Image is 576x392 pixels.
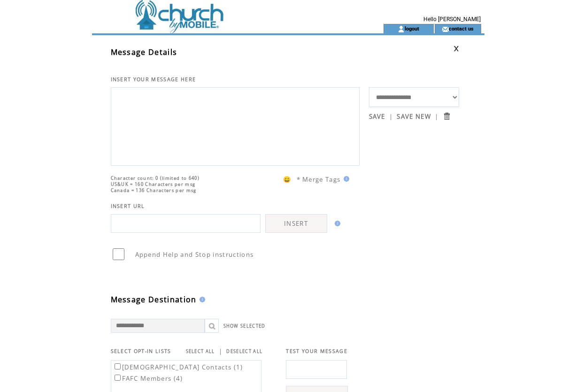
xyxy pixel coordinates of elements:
img: contact_us_icon.gif [442,25,449,33]
span: | [435,112,438,121]
span: 😀 [283,175,292,184]
span: Append Help and Stop instructions [135,250,254,259]
span: Character count: 0 (limited to 640) [111,175,200,181]
span: Message Destination [111,294,197,305]
img: help.gif [332,221,340,226]
a: SELECT ALL [186,348,215,354]
img: account_icon.gif [398,25,405,33]
span: US&UK = 160 Characters per msg [111,181,196,187]
input: Submit [442,112,451,121]
label: [DEMOGRAPHIC_DATA] Contacts (1) [113,363,243,371]
a: contact us [449,25,474,31]
span: Hello [PERSON_NAME] [423,16,481,23]
span: INSERT YOUR MESSAGE HERE [111,76,196,83]
span: INSERT URL [111,203,145,209]
a: logout [405,25,419,31]
span: * Merge Tags [297,175,341,184]
input: [DEMOGRAPHIC_DATA] Contacts (1) [115,363,121,369]
span: SELECT OPT-IN LISTS [111,348,171,354]
img: help.gif [197,297,205,302]
span: TEST YOUR MESSAGE [286,348,347,354]
a: INSERT [265,214,327,233]
a: DESELECT ALL [226,348,262,354]
a: SAVE [369,112,385,121]
span: | [389,112,393,121]
span: Canada = 136 Characters per msg [111,187,197,193]
input: FAFC Members (4) [115,375,121,381]
span: | [219,347,223,355]
img: help.gif [341,176,349,182]
span: Message Details [111,47,177,57]
label: FAFC Members (4) [113,374,183,383]
a: SAVE NEW [397,112,431,121]
a: SHOW SELECTED [223,323,266,329]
